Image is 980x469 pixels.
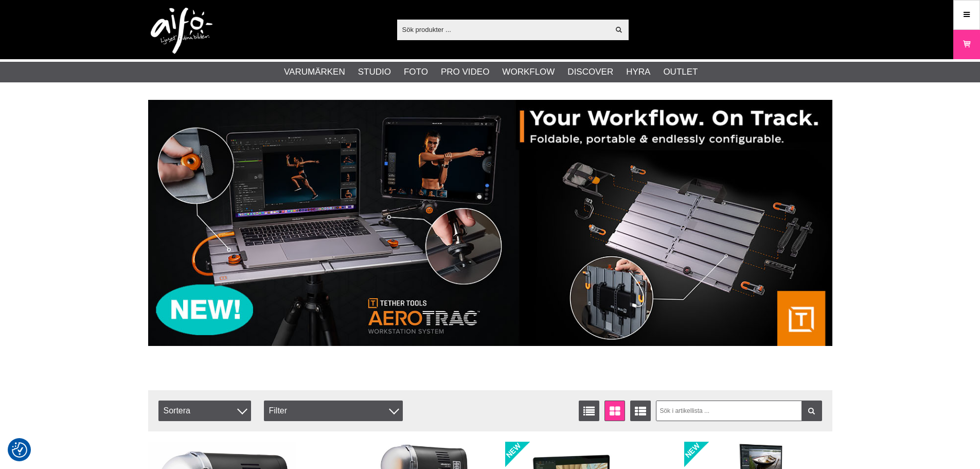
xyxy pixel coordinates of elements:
button: Samtyckesinställningar [12,441,27,459]
a: Fönstervisning [604,401,625,421]
div: Filter [264,401,403,421]
span: Sortera [158,401,251,421]
img: logo.png [151,8,212,54]
a: Varumärken [284,65,345,79]
a: Hyra [626,65,650,79]
a: Foto [404,65,428,79]
a: Utökad listvisning [630,401,651,421]
img: Annons:007 banner-header-aerotrac-1390x500.jpg [148,100,832,346]
input: Sök produkter ... [397,22,610,37]
a: Pro Video [441,65,489,79]
a: Studio [358,65,391,79]
a: Workflow [502,65,555,79]
img: Revisit consent button [12,442,27,458]
a: Filtrera [801,401,822,421]
input: Sök i artikellista ... [656,401,822,421]
a: Listvisning [579,401,599,421]
a: Outlet [663,65,698,79]
a: Discover [567,65,613,79]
